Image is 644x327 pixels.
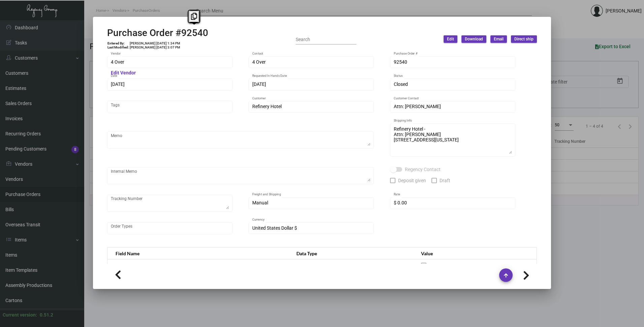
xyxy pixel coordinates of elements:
[3,312,37,319] div: Current version:
[414,248,537,259] th: Value
[116,262,147,268] span: Order On Hold
[514,36,534,42] span: Direct ship
[494,36,504,42] span: Email
[405,165,441,173] span: Regency Contact
[129,41,181,45] td: [PERSON_NAME] [DATE] 1:34 PM
[511,35,537,43] button: Direct ship
[447,36,454,42] span: Edit
[440,176,450,185] span: Draft
[40,312,53,319] div: 0.51.2
[398,176,426,185] span: Deposit given
[107,27,208,39] h2: Purchase Order #92540
[111,70,136,76] mat-hint: Edit Vendor
[465,36,483,42] span: Download
[296,262,314,268] span: Boolean
[394,81,408,87] span: Closed
[129,45,181,50] td: [PERSON_NAME] [DATE] 3:07 PM
[290,248,414,259] th: Data Type
[107,45,129,50] td: Last Modified:
[107,248,290,259] th: Field Name
[444,35,457,43] button: Edit
[191,13,197,20] i: Copy
[461,35,486,43] button: Download
[252,200,268,205] span: Manual
[490,35,507,43] button: Email
[107,41,129,45] td: Entered By:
